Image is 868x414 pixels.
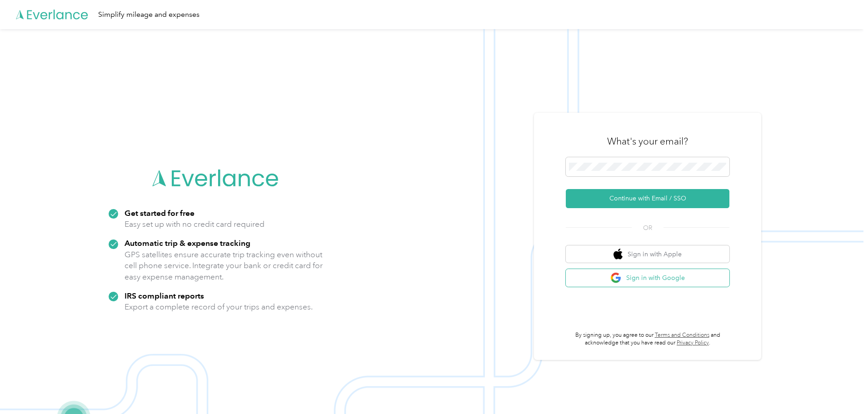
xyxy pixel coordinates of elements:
[125,219,264,230] p: Easy set up with no credit card required
[566,245,729,263] button: apple logoSign in with Apple
[677,339,709,346] a: Privacy Policy
[125,238,250,248] strong: Automatic trip & expense tracking
[566,189,729,208] button: Continue with Email / SSO
[125,291,204,300] strong: IRS compliant reports
[125,301,313,313] p: Export a complete record of your trips and expenses.
[125,249,323,283] p: GPS satellites ensure accurate trip tracking even without cell phone service. Integrate your bank...
[125,208,195,218] strong: Get started for free
[566,269,729,287] button: google logoSign in with Google
[98,9,200,20] div: Simplify mileage and expenses
[566,331,729,347] p: By signing up, you agree to our and acknowledge that you have read our .
[632,223,663,233] span: OR
[607,135,688,148] h3: What's your email?
[610,272,622,284] img: google logo
[614,249,623,260] img: apple logo
[655,332,709,339] a: Terms and Conditions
